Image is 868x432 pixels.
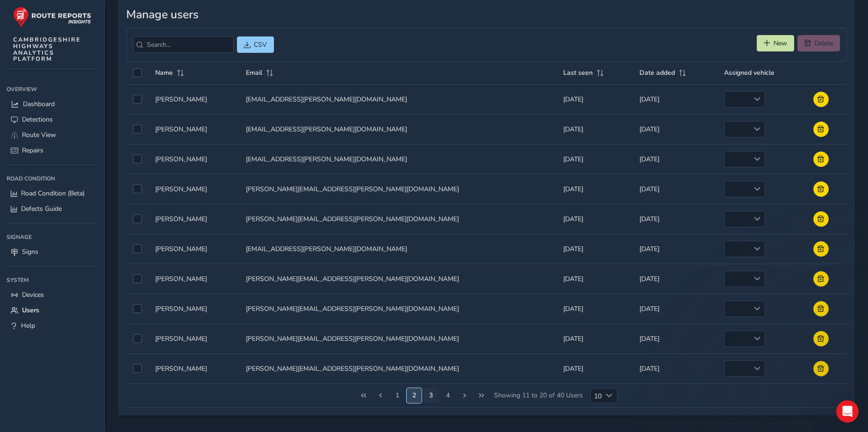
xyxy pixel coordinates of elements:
td: [DATE] [557,174,633,204]
td: [DATE] [633,234,717,264]
button: First Page [356,388,371,403]
button: Page 4 [423,388,438,403]
td: [EMAIL_ADDRESS][PERSON_NAME][DOMAIN_NAME] [239,144,557,174]
button: New [757,35,794,51]
span: Email [246,68,262,77]
td: [PERSON_NAME] [149,174,240,204]
td: [PERSON_NAME][EMAIL_ADDRESS][PERSON_NAME][DOMAIN_NAME] [239,294,557,324]
td: [EMAIL_ADDRESS][PERSON_NAME][DOMAIN_NAME] [239,234,557,264]
td: [PERSON_NAME][EMAIL_ADDRESS][PERSON_NAME][DOMAIN_NAME] [239,353,557,383]
div: Select auth0|688c9952930a95f72b987527 [133,244,142,253]
a: Repairs [7,143,98,158]
td: [DATE] [633,204,717,234]
td: [DATE] [633,264,717,294]
td: [DATE] [633,114,717,144]
td: [PERSON_NAME] [149,353,240,383]
td: [DATE] [633,174,717,204]
div: Select auth0|68dbf113aab9c6de96e32d47 [133,214,142,223]
td: [PERSON_NAME][EMAIL_ADDRESS][PERSON_NAME][DOMAIN_NAME] [239,204,557,234]
button: Last Page [474,388,489,403]
td: [PERSON_NAME][EMAIL_ADDRESS][PERSON_NAME][DOMAIN_NAME] [239,324,557,353]
span: Defects Guide [21,204,62,213]
span: Help [21,321,35,330]
td: [DATE] [633,84,717,114]
td: [DATE] [557,294,633,324]
td: [PERSON_NAME] [149,324,240,353]
td: [DATE] [557,353,633,383]
div: Overview [7,82,98,96]
a: Devices [7,287,98,302]
td: [DATE] [557,324,633,353]
div: Choose [602,389,617,403]
div: Select auth0|68dbf145b7994f50c601421f [133,94,142,104]
td: [DATE] [557,114,633,144]
span: Assigned vehicle [724,68,775,77]
input: Search... [133,36,234,53]
button: Previous Page [373,388,388,403]
span: Repairs [22,146,43,155]
div: Select auth0|68a46cf3c164a98312a61b35 [133,364,142,373]
a: Dashboard [7,96,98,112]
span: Name [155,68,173,77]
span: Detections [22,115,53,124]
div: Select auth0|68dbf1b4b7994f50c60142c9 [133,124,142,134]
td: [DATE] [633,353,717,383]
a: Signs [7,244,98,259]
td: [PERSON_NAME][EMAIL_ADDRESS][PERSON_NAME][DOMAIN_NAME] [239,264,557,294]
td: [DATE] [557,264,633,294]
a: Detections [7,112,98,127]
div: Select auth0|689a0d878d17715947c3e88e [133,334,142,343]
div: Road Condition [7,172,98,186]
span: CAMBRIDGESHIRE HIGHWAYS ANALYTICS PLATFORM [13,36,81,62]
button: Next Page [457,388,472,403]
td: [PERSON_NAME] [149,144,240,174]
a: Road Condition (Beta) [7,186,98,201]
td: [PERSON_NAME] [149,234,240,264]
td: [DATE] [557,84,633,114]
img: rr logo [13,7,91,28]
span: Showing 11 to 20 of 40 Users [491,388,586,403]
td: [EMAIL_ADDRESS][PERSON_NAME][DOMAIN_NAME] [239,84,557,114]
td: [DATE] [557,204,633,234]
td: [PERSON_NAME] [149,294,240,324]
div: System [7,273,98,287]
td: [PERSON_NAME][EMAIL_ADDRESS][PERSON_NAME][DOMAIN_NAME] [239,174,557,204]
button: Page 3 [407,388,422,403]
span: Route View [22,130,56,139]
iframe: Intercom live chat [836,400,859,423]
div: Select auth0|68dbf1952de1468989b7d570 [133,154,142,164]
button: Page 2 [390,388,405,403]
a: Help [7,318,98,333]
td: [PERSON_NAME] [149,84,240,114]
button: Page 5 [440,388,455,403]
span: Users [22,306,39,315]
span: CSV [254,40,267,49]
span: Date added [639,68,675,77]
td: [DATE] [557,144,633,174]
div: Select auth0|68dbf0c8d54109a428940e68 [133,184,142,194]
td: [DATE] [557,234,633,264]
a: Users [7,302,98,318]
span: Road Condition (Beta) [21,189,85,198]
td: [PERSON_NAME] [149,204,240,234]
td: [DATE] [633,324,717,353]
a: Route View [7,127,98,143]
td: [PERSON_NAME] [149,114,240,144]
div: Signage [7,230,98,244]
span: Signs [22,247,38,256]
button: CSV [237,36,274,53]
a: Defects Guide [7,201,98,216]
span: Last seen [563,68,593,77]
h3: Manage users [126,8,847,22]
td: [DATE] [633,294,717,324]
td: [EMAIL_ADDRESS][PERSON_NAME][DOMAIN_NAME] [239,114,557,144]
div: Select auth0|689a0ec23f5161d05f6e2399 [133,304,142,313]
span: Devices [22,290,44,299]
span: 10 [591,389,602,403]
td: [PERSON_NAME] [149,264,240,294]
td: [DATE] [633,144,717,174]
span: New [774,39,787,48]
div: Select auth0|689dbace3d191aa8afe1df63 [133,274,142,283]
span: Dashboard [23,100,55,108]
